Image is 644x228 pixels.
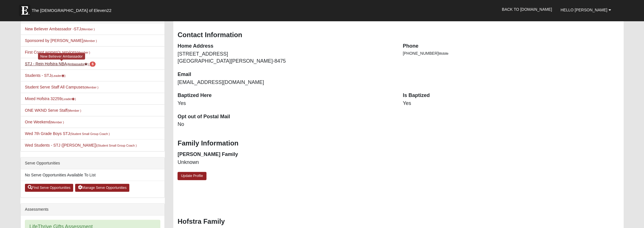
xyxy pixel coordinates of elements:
[21,204,164,216] div: Assessments
[25,62,96,66] a: STJ - Rein Hofstra NBA(Ambassador) 6
[75,184,129,192] a: Manage Serve Opportunities
[178,151,394,158] dt: [PERSON_NAME] Family
[97,144,137,147] small: (Student Small Group Coach )
[19,5,30,16] img: Eleven22 logo
[51,74,66,77] small: (Leader )
[38,53,85,60] div: New Believer Ambassador
[25,131,110,136] a: Wed 7th Grade Boys STJ(Student Small Group Coach )
[178,31,619,39] h3: Contact Information
[25,120,64,124] a: One Weekend(Member )
[556,3,615,17] a: Hello [PERSON_NAME]
[21,169,164,181] li: No Serve Opportunities Available To List
[560,8,607,12] span: Hello [PERSON_NAME]
[32,8,111,13] span: The [DEMOGRAPHIC_DATA] of Eleven22
[25,27,95,31] a: New Believer Ambassador -STJ(Member )
[25,184,73,192] a: Find Serve Opportunities
[498,2,556,16] a: Back to [DOMAIN_NAME]
[25,38,97,43] a: Sponsored by [PERSON_NAME](Member )
[67,62,89,66] small: (Ambassador )
[403,100,619,107] dd: Yes
[70,132,110,136] small: (Student Small Group Coach )
[178,92,394,99] dt: Baptized Here
[178,159,394,166] dd: Unknown
[178,113,394,121] dt: Opt out of Postal Mail
[62,97,76,101] small: (Leader )
[85,86,98,89] small: (Member )
[16,2,130,16] a: The [DEMOGRAPHIC_DATA] of Eleven22
[178,100,394,107] dd: Yes
[90,62,96,67] span: number of pending members
[25,73,66,78] a: Students - STJ(Leader)
[178,43,394,50] dt: Home Address
[67,109,81,112] small: (Member )
[178,71,394,78] dt: Email
[178,50,394,65] dd: [STREET_ADDRESS] [GEOGRAPHIC_DATA][PERSON_NAME]-8475
[178,139,619,147] h3: Family Information
[403,92,619,99] dt: Is Baptized
[178,79,394,86] dd: [EMAIL_ADDRESS][DOMAIN_NAME]
[81,28,94,31] small: (Member )
[25,96,76,101] a: Mixed Hofstra 32259(Leader)
[25,143,137,147] a: Wed Students - STJ ([PERSON_NAME])(Student Small Group Coach )
[76,51,90,54] small: (Member )
[50,121,64,124] small: (Member )
[178,121,394,128] dd: No
[178,218,619,226] h3: Hofstra Family
[25,50,90,54] a: First Coast women's services(Member )
[83,39,97,43] small: (Member )
[178,172,206,180] a: Update Profile
[25,108,81,113] a: ONE WKND Serve Staff(Member )
[403,43,619,50] dt: Phone
[403,50,619,56] li: [PHONE_NUMBER]
[25,85,98,89] a: Student Serve Staff All Campuses(Member )
[21,157,164,169] div: Serve Opportunities
[438,52,448,56] span: Mobile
